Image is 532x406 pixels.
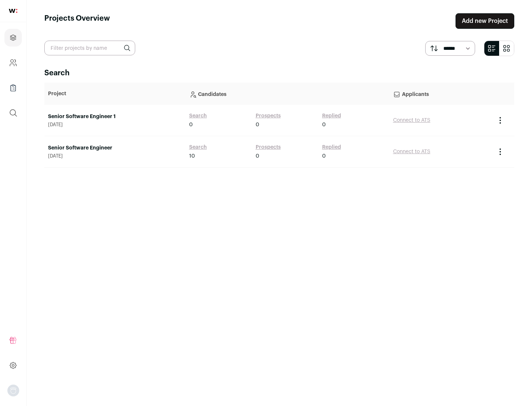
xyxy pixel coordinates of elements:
[322,152,326,160] span: 0
[4,54,22,72] a: Company and ATS Settings
[44,13,110,29] h1: Projects Overview
[256,144,281,151] a: Prospects
[9,9,17,13] img: wellfound-shorthand-0d5821cbd27db2630d0214b213865d53afaa358527fdda9d0ea32b1df1b89c2c.svg
[322,144,341,151] a: Replied
[393,86,488,101] p: Applicants
[496,147,505,156] button: Project Actions
[393,118,430,123] a: Connect to ATS
[189,144,207,151] a: Search
[322,121,326,128] span: 0
[256,152,259,160] span: 0
[48,144,182,152] a: Senior Software Engineer
[44,41,135,55] input: Filter projects by name
[44,68,514,78] h2: Search
[189,86,386,101] p: Candidates
[48,122,182,128] span: [DATE]
[189,121,193,128] span: 0
[4,79,22,97] a: Company Lists
[189,152,195,160] span: 10
[7,385,19,396] button: Open dropdown
[256,121,259,128] span: 0
[48,153,182,159] span: [DATE]
[7,385,19,396] img: nopic.png
[456,13,514,29] a: Add new Project
[496,116,505,125] button: Project Actions
[48,113,182,120] a: Senior Software Engineer 1
[393,149,430,154] a: Connect to ATS
[256,112,281,120] a: Prospects
[48,90,182,97] p: Project
[322,112,341,120] a: Replied
[189,112,207,120] a: Search
[4,29,22,47] a: Projects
